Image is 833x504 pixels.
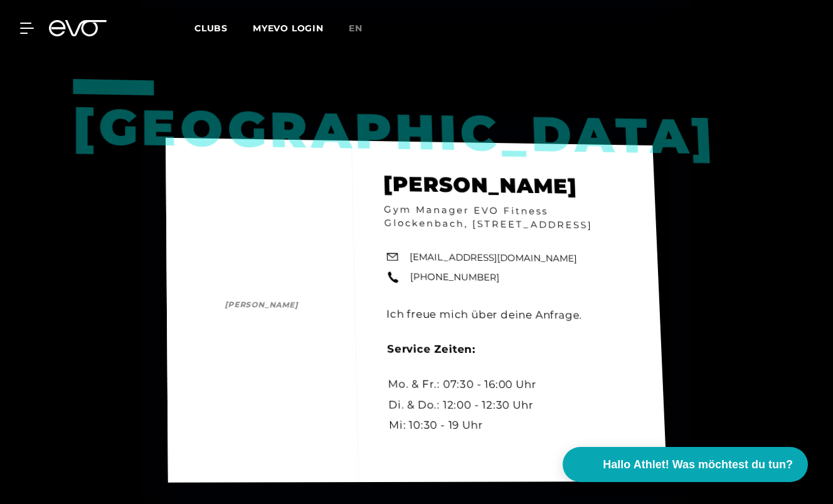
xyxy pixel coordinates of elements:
[194,22,253,34] a: Clubs
[349,21,378,36] a: en
[410,270,500,285] a: [PHONE_NUMBER]
[253,23,324,34] a: MYEVO LOGIN
[410,250,577,266] a: [EMAIL_ADDRESS][DOMAIN_NAME]
[349,23,363,34] span: en
[603,456,793,473] span: Hallo Athlet! Was möchtest du tun?
[563,447,808,482] button: Hallo Athlet! Was möchtest du tun?
[194,23,228,34] span: Clubs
